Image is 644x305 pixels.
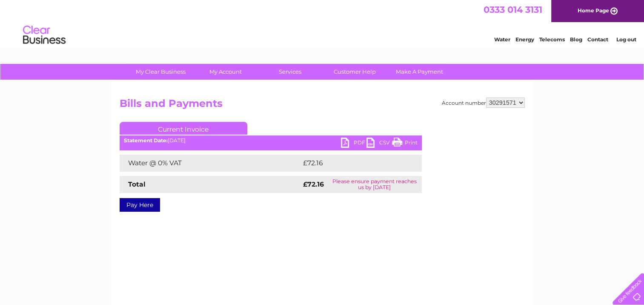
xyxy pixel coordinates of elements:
a: Log out [616,36,636,43]
a: My Account [190,64,260,80]
td: £72.16 [301,155,404,172]
a: Telecoms [539,36,565,43]
div: Clear Business is a trading name of Verastar Limited (registered in [GEOGRAPHIC_DATA] No. 3667643... [121,5,524,41]
a: PDF [341,138,366,150]
a: Water [494,36,510,43]
a: CSV [366,138,392,150]
div: Account number [442,98,525,108]
div: [DATE] [120,138,422,144]
a: 0333 014 3131 [484,4,542,15]
a: Energy [515,36,534,43]
a: Blog [570,36,582,43]
b: Statement Date: [124,137,168,144]
h2: Bills and Payments [120,98,525,114]
td: Please ensure payment reaches us by [DATE] [327,176,421,193]
a: Print [392,138,418,150]
a: Current Invoice [120,122,247,135]
strong: Total [128,180,146,188]
a: Services [255,64,325,80]
img: logo.png [23,22,66,48]
a: Customer Help [320,64,390,80]
td: Water @ 0% VAT [120,155,301,172]
a: Make A Payment [384,64,455,80]
a: My Clear Business [126,64,196,80]
a: Contact [587,36,608,43]
strong: £72.16 [303,180,324,188]
a: Pay Here [120,198,160,212]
